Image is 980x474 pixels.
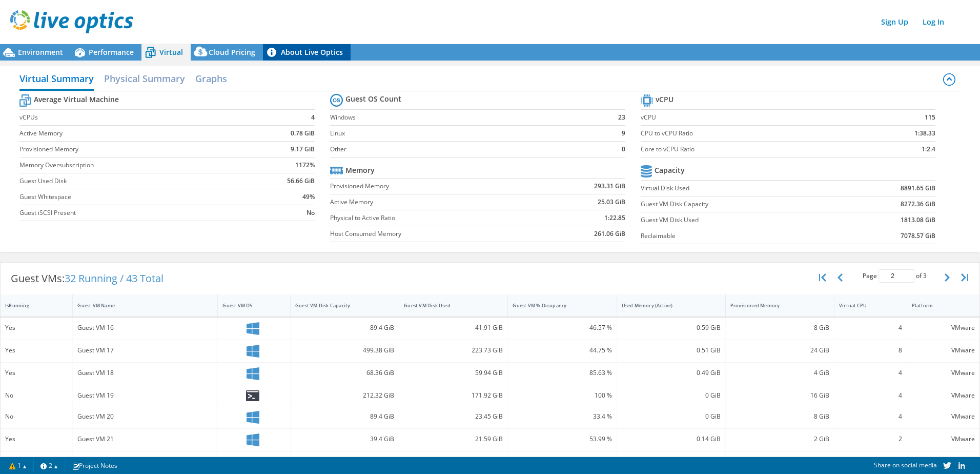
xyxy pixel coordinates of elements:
[594,229,625,239] b: 261.06 GiB
[901,215,935,225] b: 1813.08 GiB
[912,433,975,445] div: VMware
[901,199,935,209] b: 8272.36 GiB
[19,160,250,170] label: Memory Oversubscription
[89,47,134,57] span: Performance
[330,213,539,223] label: Physical to Active Ratio
[863,269,927,283] span: Page of
[622,144,625,154] b: 0
[77,433,213,445] div: Guest VM 21
[307,208,315,218] b: No
[622,345,721,356] div: 0.51 GiB
[839,302,889,309] div: Virtual CPU
[159,47,183,57] span: Virtual
[77,367,213,379] div: Guest VM 18
[295,390,394,401] div: 212.32 GiB
[730,322,829,333] div: 8 GiB
[641,183,840,193] label: Virtual Disk Used
[641,199,840,209] label: Guest VM Disk Capacity
[34,94,119,105] b: Average Virtual Machine
[77,345,213,356] div: Guest VM 17
[730,345,829,356] div: 24 GiB
[77,302,200,309] div: Guest VM Name
[295,302,382,309] div: Guest VM Disk Capacity
[295,433,394,445] div: 39.4 GiB
[404,390,503,401] div: 171.92 GiB
[594,181,625,191] b: 293.31 GiB
[222,302,273,309] div: Guest VM OS
[311,112,315,123] b: 4
[5,322,68,333] div: Yes
[5,456,68,467] div: Yes
[730,390,829,401] div: 16 GiB
[618,112,625,123] b: 23
[404,456,503,467] div: 46.69 GiB
[302,192,315,202] b: 49%
[598,197,625,207] b: 25.03 GiB
[730,433,829,445] div: 2 GiB
[730,367,829,379] div: 4 GiB
[622,367,721,379] div: 0.49 GiB
[622,128,625,139] b: 9
[912,411,975,422] div: VMware
[2,459,34,472] a: 1
[77,322,213,333] div: Guest VM 16
[730,302,817,309] div: Provisioned Memory
[10,10,133,33] img: live_optics_svg.svg
[404,322,503,333] div: 41.91 GiB
[404,367,503,379] div: 59.94 GiB
[513,345,611,356] div: 44.75 %
[330,144,598,154] label: Other
[914,128,935,139] b: 1:38.33
[912,390,975,401] div: VMware
[19,128,250,139] label: Active Memory
[345,94,401,104] b: Guest OS Count
[730,456,829,467] div: 4 GiB
[19,112,250,123] label: vCPUs
[513,302,599,309] div: Guest VM % Occupancy
[19,176,250,186] label: Guest Used Disk
[404,345,503,356] div: 223.73 GiB
[77,411,213,422] div: Guest VM 20
[622,322,721,333] div: 0.59 GiB
[404,302,491,309] div: Guest VM Disk Used
[65,271,164,285] span: 32 Running / 43 Total
[839,367,902,379] div: 4
[622,302,708,309] div: Used Memory (Active)
[19,208,250,218] label: Guest iSCSI Present
[901,183,935,193] b: 8891.65 GiB
[404,433,503,445] div: 21.59 GiB
[513,411,611,422] div: 33.4 %
[195,68,227,89] h2: Graphs
[295,411,394,422] div: 89.4 GiB
[1,263,174,294] div: Guest VMs:
[5,302,55,309] div: IsRunning
[513,456,611,467] div: 51.88 %
[345,165,375,175] b: Memory
[622,433,721,445] div: 0.14 GiB
[656,94,673,105] b: vCPU
[19,68,94,91] h2: Virtual Summary
[513,433,611,445] div: 53.99 %
[839,322,902,333] div: 4
[879,269,914,283] input: jump to page
[641,128,858,139] label: CPU to vCPU Ratio
[513,390,611,401] div: 100 %
[730,411,829,422] div: 8 GiB
[641,144,858,154] label: Core to vCPU Ratio
[5,345,68,356] div: Yes
[922,144,935,154] b: 1:2.4
[641,215,840,225] label: Guest VM Disk Used
[622,411,721,422] div: 0 GiB
[19,144,250,154] label: Provisioned Memory
[901,231,935,241] b: 7078.57 GiB
[641,112,858,123] label: vCPU
[912,456,975,467] div: VMware
[641,231,840,241] label: Reclaimable
[291,128,315,139] b: 0.78 GiB
[19,192,250,202] label: Guest Whitespace
[287,176,315,186] b: 56.66 GiB
[5,390,68,401] div: No
[5,367,68,379] div: Yes
[209,47,255,57] span: Cloud Pricing
[330,229,539,239] label: Host Consumed Memory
